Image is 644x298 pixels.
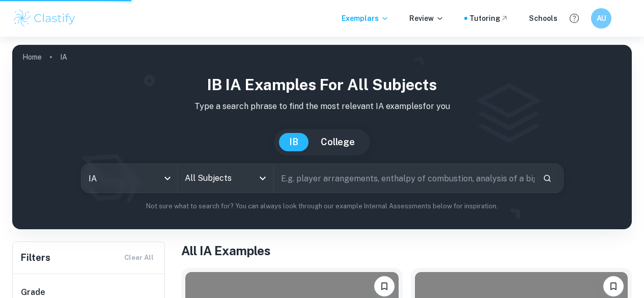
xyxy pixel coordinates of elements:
[274,164,535,193] input: E.g. player arrangements, enthalpy of combustion, analysis of a big city...
[60,51,67,63] p: IA
[596,13,607,24] h6: AU
[22,50,42,64] a: Home
[591,8,611,29] button: AU
[20,73,624,96] h1: IB IA examples for all subjects
[603,276,624,296] button: Bookmark
[539,170,556,187] button: Search
[469,13,509,24] a: Tutoring
[409,13,444,24] p: Review
[374,276,395,296] button: Bookmark
[12,45,632,229] img: profile cover
[279,133,309,151] button: IB
[20,100,624,113] p: Type a search phrase to find the most relevant IA examples for you
[529,13,557,24] a: Schools
[566,10,583,27] button: Help and Feedback
[311,133,365,151] button: College
[256,171,270,185] button: Open
[21,251,50,265] h6: Filters
[342,13,389,24] p: Exemplars
[181,241,632,260] h1: All IA Examples
[12,8,77,29] img: Clastify logo
[81,164,177,193] div: IA
[20,201,624,211] p: Not sure what to search for? You can always look through our example Internal Assessments below f...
